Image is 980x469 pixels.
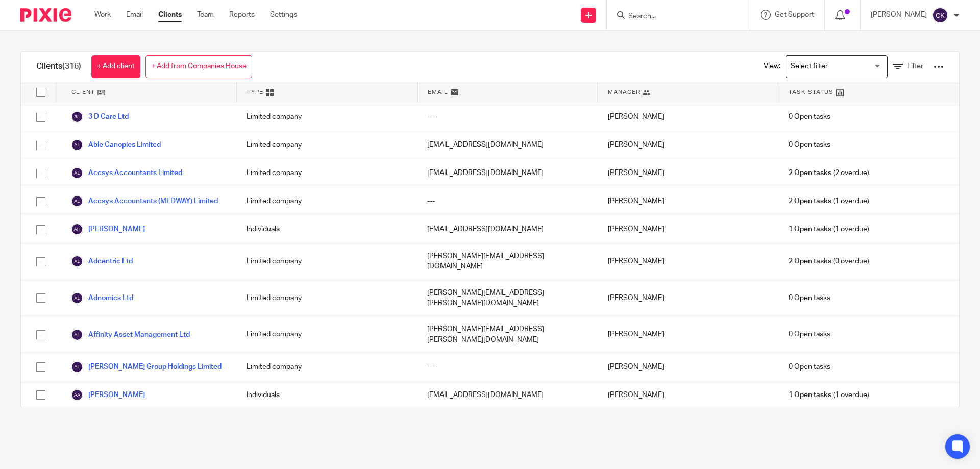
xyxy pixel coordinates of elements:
a: Adcentric Ltd [71,255,133,267]
img: svg%3E [71,255,83,267]
span: Client [71,88,95,96]
img: svg%3E [71,329,83,341]
img: svg%3E [71,361,83,373]
img: svg%3E [71,195,83,207]
span: Type [247,88,263,96]
img: svg%3E [71,139,83,151]
div: --- [417,103,598,131]
a: Email [126,10,143,20]
a: Clients [158,10,182,20]
div: [EMAIL_ADDRESS][DOMAIN_NAME] [417,381,598,409]
div: --- [417,353,598,381]
div: Limited company [236,187,417,215]
span: 1 Open tasks [789,224,831,234]
div: Limited company [236,280,417,316]
div: Individuals [236,381,417,409]
div: [PERSON_NAME] [598,131,778,159]
img: svg%3E [71,111,83,123]
a: + Add client [91,55,140,78]
img: Pixie [20,8,71,22]
input: Select all [31,83,51,102]
span: (1 overdue) [789,390,869,400]
div: Limited company [236,353,417,381]
div: [PERSON_NAME][EMAIL_ADDRESS][PERSON_NAME][DOMAIN_NAME] [417,280,598,316]
div: [PERSON_NAME][EMAIL_ADDRESS][PERSON_NAME][DOMAIN_NAME] [417,316,598,353]
div: [PERSON_NAME] [598,159,778,187]
div: [PERSON_NAME] [598,187,778,215]
div: View: [748,52,944,82]
div: Limited company [236,316,417,353]
input: Search [627,12,719,21]
a: Able Canopies Limited [71,139,161,151]
div: Search for option [786,55,888,78]
a: Settings [270,10,297,20]
a: [PERSON_NAME] [71,389,145,401]
span: 1 Open tasks [789,390,831,400]
span: 2 Open tasks [789,168,831,178]
a: [PERSON_NAME] [71,223,145,235]
span: 0 Open tasks [789,293,830,303]
div: [PERSON_NAME] [598,381,778,409]
div: Limited company [236,243,417,280]
img: svg%3E [932,7,948,23]
span: Email [428,88,448,96]
span: 0 Open tasks [789,362,830,372]
div: [EMAIL_ADDRESS][DOMAIN_NAME] [417,131,598,159]
div: Limited company [236,131,417,159]
span: (1 overdue) [789,224,869,234]
div: [EMAIL_ADDRESS][DOMAIN_NAME] [417,215,598,243]
div: [PERSON_NAME] [598,215,778,243]
div: [PERSON_NAME][EMAIL_ADDRESS][DOMAIN_NAME] [417,243,598,280]
h1: Clients [36,61,81,72]
a: 3 D Care Ltd [71,111,129,123]
img: svg%3E [71,167,83,179]
img: svg%3E [71,389,83,401]
img: svg%3E [71,223,83,235]
a: + Add from Companies House [145,55,252,78]
span: (1 overdue) [789,196,869,206]
span: Filter [907,63,923,70]
div: Limited company [236,103,417,131]
p: [PERSON_NAME] [871,10,927,20]
div: [PERSON_NAME] [598,280,778,316]
span: 0 Open tasks [789,112,830,122]
a: Team [197,10,214,20]
a: Work [94,10,111,20]
a: Reports [229,10,255,20]
div: [EMAIL_ADDRESS][DOMAIN_NAME] [417,159,598,187]
a: [PERSON_NAME] Group Holdings Limited [71,361,222,373]
span: 0 Open tasks [789,329,830,339]
span: 2 Open tasks [789,256,831,266]
span: (316) [62,62,81,70]
img: svg%3E [71,292,83,304]
span: Get Support [775,11,814,18]
span: Manager [608,88,640,96]
div: [PERSON_NAME] [598,243,778,280]
div: Individuals [236,215,417,243]
a: Accsys Accountants Limited [71,167,182,179]
div: [PERSON_NAME] [598,316,778,353]
span: 0 Open tasks [789,140,830,150]
div: [PERSON_NAME] [598,353,778,381]
div: --- [417,187,598,215]
span: 2 Open tasks [789,196,831,206]
a: Affinity Asset Management Ltd [71,329,190,341]
div: Limited company [236,159,417,187]
span: (2 overdue) [789,168,869,178]
a: Accsys Accountants (MEDWAY) Limited [71,195,218,207]
span: (0 overdue) [789,256,869,266]
a: Adnomics Ltd [71,292,133,304]
div: [PERSON_NAME] [598,103,778,131]
input: Search for option [787,58,881,76]
span: Task Status [789,88,834,96]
